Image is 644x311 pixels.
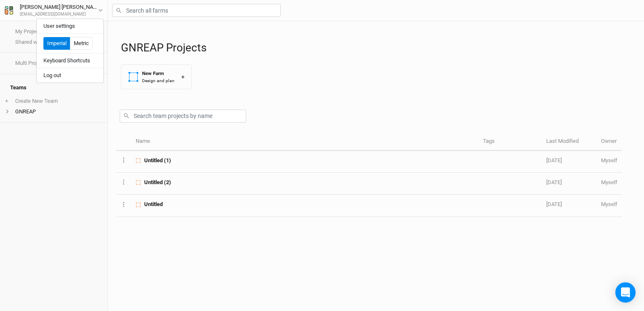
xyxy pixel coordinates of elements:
button: New FarmDesign and plan+ [121,64,192,89]
span: jrobinson@gayandrobinson.com [601,201,617,207]
div: [PERSON_NAME] [PERSON_NAME] [20,3,98,11]
span: Untitled (2) [144,179,171,186]
input: Search team projects by name [120,110,246,123]
th: Tags [478,133,542,151]
h4: Teams [5,79,102,96]
h1: GNREAP Projects [121,41,636,54]
div: [EMAIL_ADDRESS][DOMAIN_NAME] [20,11,98,18]
span: jrobinson@gayandrobinson.com [601,157,617,164]
span: + [5,98,8,105]
span: May 27, 2025 6:39 PM [546,201,562,207]
button: User settings [37,21,103,32]
button: Metric [70,37,93,50]
button: Imperial [43,37,70,50]
span: Untitled [144,201,163,208]
div: Design and plan [142,78,174,84]
span: jrobinson@gayandrobinson.com [601,179,617,185]
div: + [181,72,185,81]
input: Search all farms [112,4,281,17]
div: Open Intercom Messenger [615,282,636,303]
th: Name [131,133,478,151]
button: [PERSON_NAME] [PERSON_NAME][EMAIL_ADDRESS][DOMAIN_NAME] [4,3,103,18]
button: Keyboard Shortcuts [37,55,103,66]
span: Untitled (1) [144,157,171,164]
button: Log out [37,70,103,81]
th: Owner [596,133,622,151]
span: Jun 12, 2025 10:56 AM [546,157,562,164]
th: Last Modified [542,133,596,151]
span: Jun 12, 2025 10:48 AM [546,179,562,185]
div: New Farm [142,70,174,77]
